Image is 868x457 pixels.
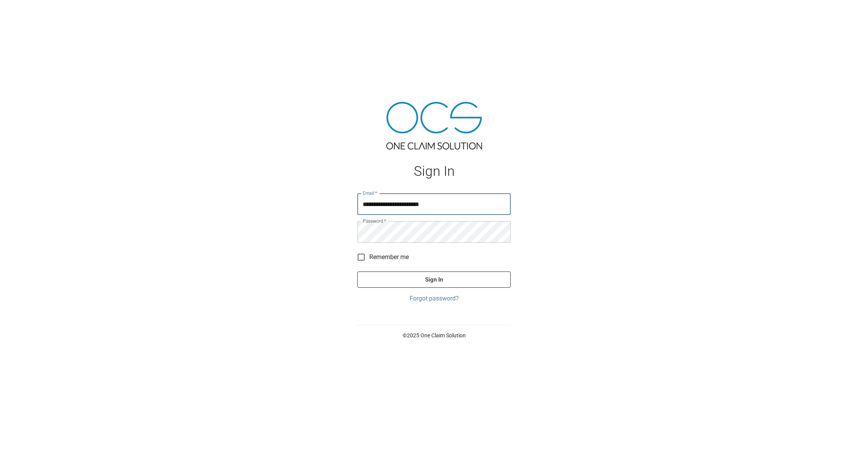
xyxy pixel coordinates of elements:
[357,271,511,288] button: Sign In
[369,253,409,262] span: Remember me
[363,218,386,224] label: Password
[357,294,511,303] a: Forgot password?
[357,332,511,339] p: © 2025 One Claim Solution
[9,5,40,20] img: ocs-logo-white-transparent.png
[386,102,482,149] img: ocs-logo-tra.png
[363,190,377,196] label: Email
[357,163,511,179] h1: Sign In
